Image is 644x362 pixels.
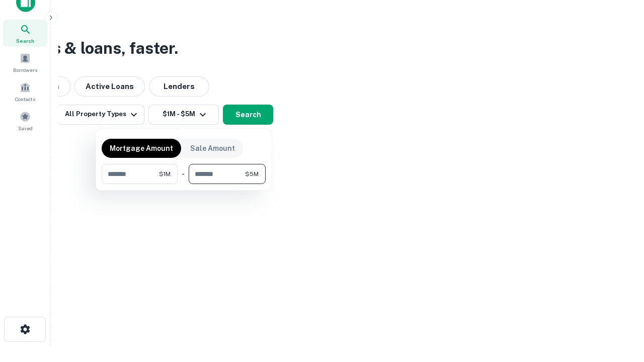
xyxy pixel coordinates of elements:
[159,169,171,178] span: $1M
[245,169,259,178] span: $5M
[594,282,644,330] iframe: Chat Widget
[110,143,173,154] p: Mortgage Amount
[190,143,235,154] p: Sale Amount
[182,164,185,184] div: -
